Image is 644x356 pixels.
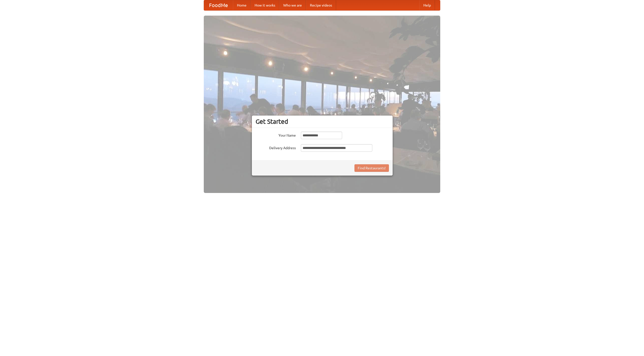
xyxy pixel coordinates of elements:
a: Who we are [279,0,306,10]
h3: Get Started [256,118,389,125]
label: Delivery Address [256,144,296,150]
a: Home [233,0,251,10]
a: FoodMe [204,0,233,10]
label: Your Name [256,132,296,138]
a: How it works [251,0,279,10]
a: Recipe videos [306,0,336,10]
a: Help [419,0,435,10]
button: Find Restaurants! [354,164,389,172]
